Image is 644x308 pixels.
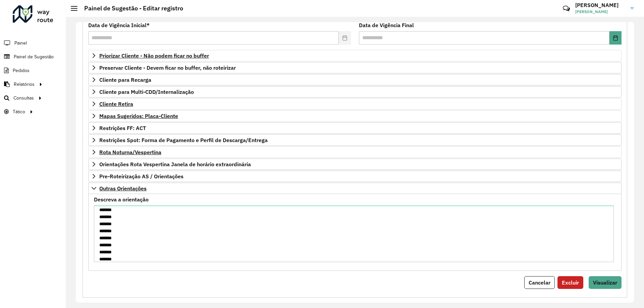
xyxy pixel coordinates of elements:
[529,279,550,286] span: Cancelar
[562,279,579,286] span: Excluir
[99,149,161,155] span: Rota Noturna/Vespertina
[14,53,54,60] span: Painel de Sugestão
[99,174,183,179] span: Pre-Roteirização AS / Orientações
[88,134,622,146] a: Restrições Spot: Forma de Pagamento e Perfil de Descarga/Entrega
[88,62,622,73] a: Preservar Cliente - Devem ficar no buffer, não roteirizar
[88,110,622,122] a: Mapas Sugeridos: Placa-Cliente
[99,113,178,119] span: Mapas Sugeridos: Placa-Cliente
[13,67,30,74] span: Pedidos
[94,195,149,203] label: Descreva a orientação
[13,108,25,115] span: Tático
[99,101,133,107] span: Cliente Retira
[589,276,622,289] button: Visualizar
[359,21,414,29] label: Data de Vigência Final
[77,5,183,12] h2: Painel de Sugestão - Editar registro
[14,81,35,88] span: Relatórios
[99,125,146,131] span: Restrições FF: ACT
[88,86,622,98] a: Cliente para Multi-CDD/Internalização
[99,162,251,167] span: Orientações Rota Vespertina Janela de horário extraordinária
[88,159,622,170] a: Orientações Rota Vespertina Janela de horário extraordinária
[88,21,150,29] label: Data de Vigência Inicial
[88,122,622,134] a: Restrições FF: ACT
[99,137,268,143] span: Restrições Spot: Forma de Pagamento e Perfil de Descarga/Entrega
[14,40,27,47] span: Painel
[99,186,147,191] span: Outras Orientações
[609,31,622,45] button: Choose Date
[559,1,574,16] a: Contato Rápido
[13,95,34,102] span: Consultas
[99,53,209,58] span: Priorizar Cliente - Não podem ficar no buffer
[88,146,622,158] a: Rota Noturna/Vespertina
[575,2,626,8] h3: [PERSON_NAME]
[88,183,622,194] a: Outras Orientações
[593,279,617,286] span: Visualizar
[557,276,583,289] button: Excluir
[99,89,194,95] span: Cliente para Multi-CDD/Internalização
[88,171,622,182] a: Pre-Roteirização AS / Orientações
[524,276,555,289] button: Cancelar
[88,74,622,85] a: Cliente para Recarga
[575,9,626,15] span: [PERSON_NAME]
[99,77,151,82] span: Cliente para Recarga
[88,98,622,110] a: Cliente Retira
[99,65,236,70] span: Preservar Cliente - Devem ficar no buffer, não roteirizar
[88,50,622,61] a: Priorizar Cliente - Não podem ficar no buffer
[88,194,622,271] div: Outras Orientações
